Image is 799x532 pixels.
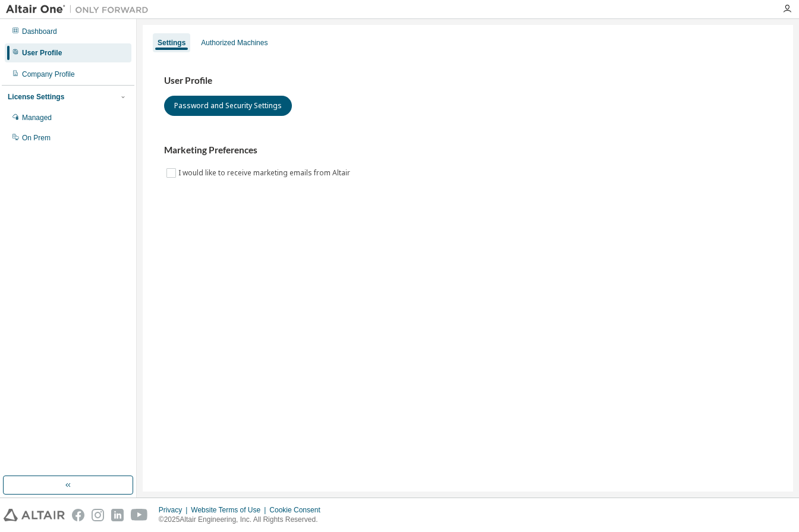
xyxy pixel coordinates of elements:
[111,509,124,521] img: linkedin.svg
[201,38,268,48] div: Authorized Machines
[131,509,148,521] img: youtube.svg
[22,113,52,122] div: Managed
[164,75,772,87] h3: User Profile
[178,166,353,180] label: I would like to receive marketing emails from Altair
[22,48,62,58] div: User Profile
[92,509,104,521] img: instagram.svg
[164,144,772,156] h3: Marketing Preferences
[22,27,57,36] div: Dashboard
[164,96,292,116] button: Password and Security Settings
[159,505,191,515] div: Privacy
[6,4,155,15] img: Altair One
[22,133,51,143] div: On Prem
[4,509,65,521] img: altair_logo.svg
[158,38,185,48] div: Settings
[8,92,64,102] div: License Settings
[191,505,269,515] div: Website Terms of Use
[159,515,328,525] p: © 2025 Altair Engineering, Inc. All Rights Reserved.
[269,505,327,515] div: Cookie Consent
[22,70,75,79] div: Company Profile
[72,509,84,521] img: facebook.svg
